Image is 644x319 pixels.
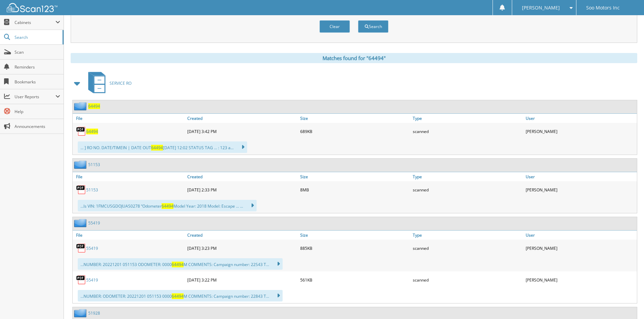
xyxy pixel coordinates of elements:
[88,220,100,226] a: 55419
[15,49,60,55] span: Scan
[73,114,186,123] a: File
[186,114,299,123] a: Created
[88,103,100,109] a: 64494
[411,114,524,123] a: Type
[186,183,299,196] div: [DATE] 2:33 PM
[299,172,411,181] a: Size
[524,231,637,240] a: User
[299,183,411,196] div: 8MB
[524,172,637,181] a: User
[74,219,88,227] img: folder2.png
[151,145,163,151] span: 64494
[299,273,411,287] div: 561KB
[78,290,283,301] div: ...NUMBER: ODOMETER: 20221201 051153 0000 M COMMENTS: Campaign number: 22843 T...
[411,172,524,181] a: Type
[524,183,637,196] div: [PERSON_NAME]
[172,262,184,267] span: 64494
[411,183,524,196] div: scanned
[86,277,98,283] a: 55419
[15,94,55,100] span: User Reports
[610,287,644,319] iframe: Chat Widget
[71,53,637,63] div: Matches found for "64494"
[15,79,60,85] span: Bookmarks
[15,34,59,40] span: Search
[110,80,132,86] span: SERVICE RO
[15,20,55,25] span: Cabinets
[78,141,247,153] div: ... ] RO NO. DATE/TIMEIN | DATE OUT [DATE] 12:02 STATUS TAG ... : 123 a...
[7,3,57,12] img: scan123-logo-white.svg
[76,275,86,285] img: PDF.png
[76,185,86,195] img: PDF.png
[186,125,299,138] div: [DATE] 3:42 PM
[88,310,100,316] a: 51928
[15,124,60,129] span: Announcements
[88,162,100,167] a: 51153
[524,241,637,255] div: [PERSON_NAME]
[299,114,411,123] a: Size
[73,231,186,240] a: File
[86,245,98,251] a: 55419
[78,258,283,270] div: ...NUMBER: 20221201 051153 ODOMETER: 0000 M COMMENTS: Campaign number: 22S43 T...
[76,243,86,253] img: PDF.png
[15,109,60,114] span: Help
[299,241,411,255] div: 885KB
[74,309,88,317] img: folder2.png
[586,6,620,10] span: Soo Motors Inc
[411,125,524,138] div: scanned
[524,114,637,123] a: User
[186,231,299,240] a: Created
[524,125,637,138] div: [PERSON_NAME]
[186,172,299,181] a: Created
[411,231,524,240] a: Type
[319,20,350,33] button: Clear
[172,293,184,299] span: 64494
[74,102,88,110] img: folder2.png
[186,241,299,255] div: [DATE] 3:23 PM
[78,200,257,211] div: ...ls VIN: 1FMCUSGDOJUAS0278 “Odometer Model Year: 2018 Model: Escape ... ...
[86,187,98,193] a: 51153
[522,6,560,10] span: [PERSON_NAME]
[411,241,524,255] div: scanned
[524,273,637,287] div: [PERSON_NAME]
[299,231,411,240] a: Size
[76,126,86,136] img: PDF.png
[186,273,299,287] div: [DATE] 3:22 PM
[74,160,88,169] img: folder2.png
[162,203,173,209] span: 64494
[15,64,60,70] span: Reminders
[86,129,98,134] a: 64494
[411,273,524,287] div: scanned
[84,70,132,97] a: SERVICE RO
[358,20,388,33] button: Search
[73,172,186,181] a: File
[299,125,411,138] div: 689KB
